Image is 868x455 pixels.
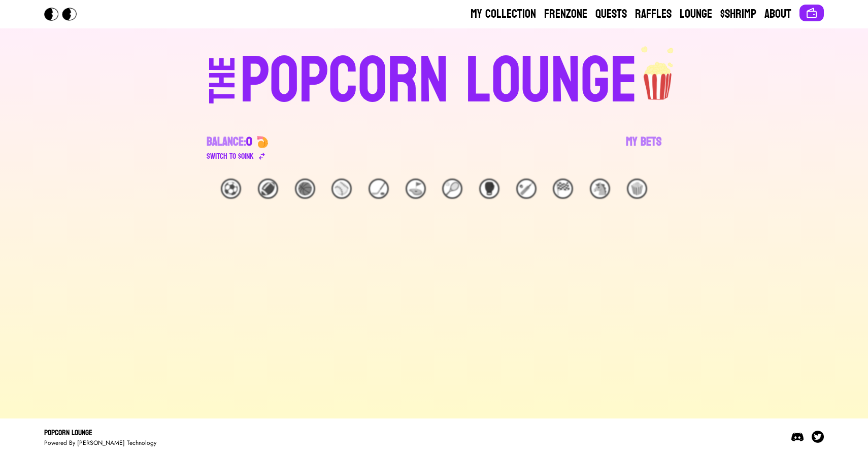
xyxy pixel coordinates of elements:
[638,45,679,101] img: popcorn
[764,6,791,22] a: About
[331,179,352,199] div: ⚾️
[479,179,499,199] div: 🥊
[516,179,537,199] div: 🏏
[258,179,278,199] div: 🏈
[553,179,573,199] div: 🏁
[121,45,747,114] a: THEPOPCORN LOUNGEpopcorn
[627,179,647,199] div: 🍿
[406,179,426,199] div: ⛳️
[240,49,638,114] div: POPCORN LOUNGE
[806,7,818,19] img: Connect wallet
[680,6,712,22] a: Lounge
[369,179,389,199] div: 🏒
[635,6,672,22] a: Raffles
[221,179,241,199] div: ⚽️
[544,6,587,22] a: Frenzone
[44,8,85,21] img: Popcorn
[207,150,254,162] div: Switch to $ OINK
[207,134,252,150] div: Balance:
[44,439,156,447] div: Powered By [PERSON_NAME] Technology
[471,6,536,22] a: My Collection
[720,6,756,22] a: $Shrimp
[791,431,804,443] img: Discord
[44,427,156,439] div: Popcorn Lounge
[590,179,610,199] div: 🐴
[205,56,241,124] div: THE
[295,179,315,199] div: 🏀
[595,6,627,22] a: Quests
[246,131,252,153] span: 0
[442,179,462,199] div: 🎾
[812,431,824,443] img: Twitter
[256,136,269,148] img: 🍤
[626,134,661,162] a: My Bets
